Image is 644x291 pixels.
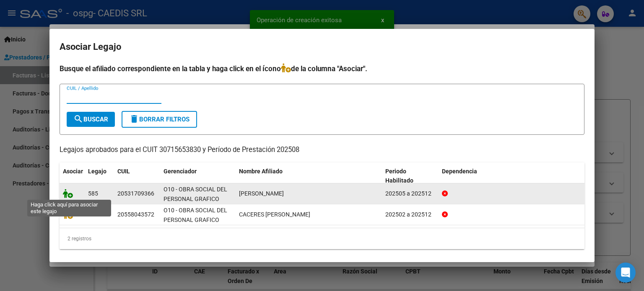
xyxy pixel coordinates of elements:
[88,168,106,175] span: Legajo
[160,162,236,190] datatable-header-cell: Gerenciador
[60,162,85,190] datatable-header-cell: Asociar
[60,228,584,249] div: 2 registros
[73,114,83,124] mat-icon: search
[382,162,439,190] datatable-header-cell: Periodo Habilitado
[88,211,98,218] span: 617
[122,111,197,128] button: Borrar Filtros
[442,168,477,175] span: Dependencia
[73,116,108,123] span: Buscar
[615,263,636,283] div: Open Intercom Messenger
[239,211,310,218] span: CACERES EUGENIO GUILLERMO
[60,39,584,55] h2: Asociar Legajo
[117,210,154,219] div: 20558043572
[164,186,227,202] span: O10 - OBRA SOCIAL DEL PERSONAL GRAFICO
[439,162,585,190] datatable-header-cell: Dependencia
[239,168,283,175] span: Nombre Afiliado
[129,116,190,123] span: Borrar Filtros
[236,162,382,190] datatable-header-cell: Nombre Afiliado
[385,189,435,198] div: 202505 a 202512
[385,168,413,184] span: Periodo Habilitado
[164,207,227,223] span: O10 - OBRA SOCIAL DEL PERSONAL GRAFICO
[117,168,130,175] span: CUIL
[60,63,584,74] h4: Busque el afiliado correspondiente en la tabla y haga click en el ícono de la columna "Asociar".
[60,145,584,155] p: Legajos aprobados para el CUIT 30715653830 y Período de Prestación 202508
[63,168,83,175] span: Asociar
[129,114,139,124] mat-icon: delete
[164,168,197,175] span: Gerenciador
[85,162,114,190] datatable-header-cell: Legajo
[88,190,98,197] span: 585
[239,190,284,197] span: DUARTE FRANCO MANUEL
[117,189,154,198] div: 20531709366
[67,112,115,127] button: Buscar
[385,210,435,219] div: 202502 a 202512
[114,162,160,190] datatable-header-cell: CUIL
